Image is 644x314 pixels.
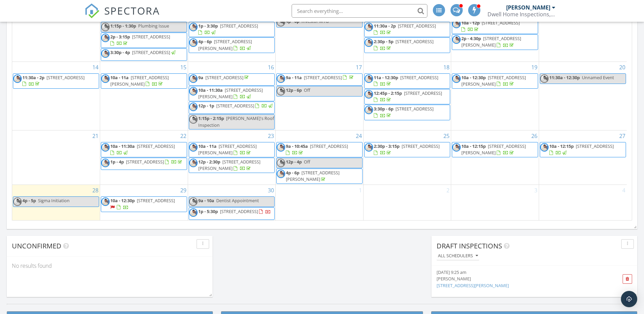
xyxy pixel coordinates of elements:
a: 10a - 11a [STREET_ADDRESS][PERSON_NAME] [110,74,169,87]
span: [STREET_ADDRESS][PERSON_NAME] [198,159,260,171]
a: 11a - 12:30p [STREET_ADDRESS] [364,73,450,89]
a: 2p - 3:15p [STREET_ADDRESS] [110,34,170,46]
span: Sigma Initiation [38,197,70,204]
span: Plumbing Issue [138,23,169,29]
a: Go to September 30, 2025 [266,185,275,196]
span: [STREET_ADDRESS] [398,23,436,29]
a: 2p - 4:30p [STREET_ADDRESS][PERSON_NAME] [461,35,521,48]
a: 2p - 3:15p [STREET_ADDRESS] [101,33,187,48]
span: 3:30p - 4p [110,49,130,55]
span: SPECTORA [104,3,160,18]
span: 11:30a - 2p [22,74,44,81]
a: 10a - 12p [STREET_ADDRESS] [461,20,520,32]
span: Off [304,159,310,165]
a: 11a - 12:30p [STREET_ADDRESS] [374,74,438,87]
a: 12p - 2:30p [STREET_ADDRESS][PERSON_NAME] [189,158,275,173]
span: [STREET_ADDRESS] [402,143,440,149]
span: [STREET_ADDRESS] [404,90,442,96]
span: 10a - 11:30a [198,87,223,93]
a: SPECTORA [85,9,160,23]
img: 20220103_19115501.jpeg [365,23,373,31]
a: 4p - 6p [STREET_ADDRESS][PERSON_NAME] [198,38,252,51]
a: Go to September 25, 2025 [442,130,451,141]
td: Go to September 25, 2025 [363,130,451,185]
div: Dwell Home Inspections, LLC [487,11,555,18]
img: 20220103_19115501.jpeg [189,143,198,152]
a: 11:30a - 2p [STREET_ADDRESS] [22,74,85,87]
td: Go to September 18, 2025 [363,62,451,130]
a: Go to September 15, 2025 [179,62,188,73]
img: 20220103_19115501.jpeg [277,143,285,152]
span: 11:30a - 2p [374,23,396,29]
a: 2p - 4:30p [STREET_ADDRESS][PERSON_NAME] [452,34,538,50]
span: [STREET_ADDRESS][PERSON_NAME] [461,35,521,48]
span: [STREET_ADDRESS] [220,208,258,214]
a: Go to September 18, 2025 [442,62,451,73]
span: Unconfirmed [12,241,61,250]
img: 20220103_19115501.jpeg [452,143,461,152]
a: 4p - 6p [STREET_ADDRESS][PERSON_NAME] [276,169,363,184]
a: 9a - 11a [STREET_ADDRESS] [276,73,363,86]
td: Go to October 4, 2025 [539,185,627,221]
a: Go to September 23, 2025 [266,130,275,141]
td: Go to September 17, 2025 [276,62,364,130]
img: 20220103_19115501.jpeg [277,87,285,95]
a: Go to October 3, 2025 [533,185,539,196]
div: No results found [7,257,213,275]
a: 10a - 12:30p [STREET_ADDRESS][PERSON_NAME] [461,74,526,87]
a: Go to September 22, 2025 [179,130,188,141]
a: Go to September 14, 2025 [91,62,100,73]
img: 20220103_19115501.jpeg [189,115,198,124]
span: [STREET_ADDRESS][PERSON_NAME] [461,143,526,156]
a: 10a - 12:30p [STREET_ADDRESS] [101,196,187,212]
td: Go to September 14, 2025 [12,62,100,130]
span: 12:45p - 2:15p [374,90,402,96]
a: 1p - 4p [STREET_ADDRESS] [101,158,187,170]
span: 10a - 12:15p [461,143,486,149]
img: 20220103_19115501.jpeg [365,143,373,152]
a: 4p - 6p [STREET_ADDRESS][PERSON_NAME] [286,170,339,182]
td: Go to September 22, 2025 [100,130,188,185]
span: [STREET_ADDRESS][PERSON_NAME] [461,74,526,87]
span: [STREET_ADDRESS] [482,20,520,26]
a: Go to October 1, 2025 [357,185,363,196]
span: 12p - 2:30p [198,159,220,165]
span: 2:30p - 3:15p [374,143,400,149]
input: Search everything... [292,4,427,18]
a: 10a - 12:15p [STREET_ADDRESS][PERSON_NAME] [461,143,526,156]
span: 10a - 12:30p [461,74,486,81]
span: 9a - 10a [198,197,214,204]
a: 10a - 12:15p [STREET_ADDRESS][PERSON_NAME] [452,142,538,157]
a: 10a - 11:30a [STREET_ADDRESS] [101,142,187,157]
a: 10a - 11:30a [STREET_ADDRESS][PERSON_NAME] [189,86,275,101]
a: Go to September 16, 2025 [266,62,275,73]
img: 20220103_19115501.jpeg [189,87,198,95]
td: Go to October 1, 2025 [276,185,364,221]
a: 2:30p - 5p [STREET_ADDRESS] [364,37,450,53]
span: [STREET_ADDRESS] [205,74,243,81]
span: [PERSON_NAME]'s Roof Inspection [198,115,274,128]
a: 11:30a - 2p [STREET_ADDRESS] [374,23,436,35]
a: Go to September 29, 2025 [179,185,188,196]
img: 20220103_19115501.jpeg [101,34,110,42]
a: 3:30p - 6p [STREET_ADDRESS] [374,106,434,118]
span: 10a - 12:30p [110,197,135,204]
img: 20220103_19115501.jpeg [365,90,373,99]
img: 20220103_19115501.jpeg [452,20,461,28]
span: 10a - 11a [198,143,217,149]
img: 20220103_19115501.jpeg [189,74,198,83]
a: Go to September 26, 2025 [530,130,539,141]
a: 12:45p - 2:15p [STREET_ADDRESS] [374,90,442,103]
span: [STREET_ADDRESS] [304,74,342,81]
img: 20220103_19115501.jpeg [540,143,549,152]
a: 9a [STREET_ADDRESS] [198,74,250,81]
a: Go to October 4, 2025 [621,185,627,196]
span: [STREET_ADDRESS] [220,23,258,29]
a: Go to October 2, 2025 [445,185,451,196]
span: [STREET_ADDRESS] [395,106,434,112]
span: 12p - 6p [286,87,302,93]
span: 2p - 3:15p [110,34,130,40]
img: 20220103_19115501.jpeg [365,106,373,114]
button: All schedulers [437,251,479,261]
img: 20220103_19115501.jpeg [452,35,461,44]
